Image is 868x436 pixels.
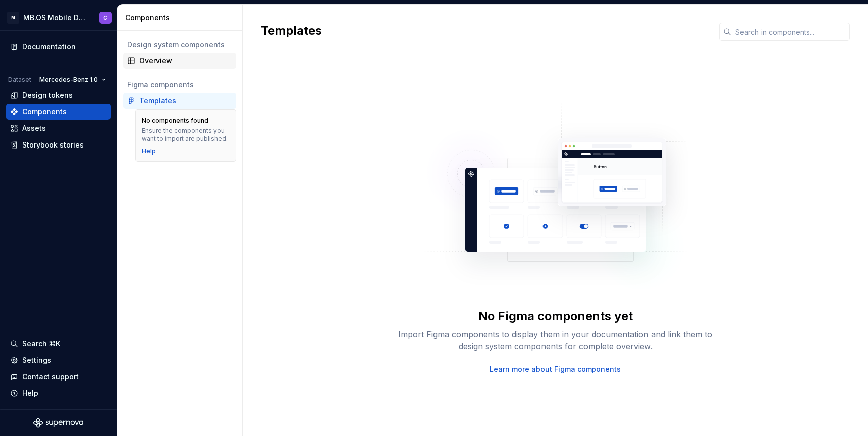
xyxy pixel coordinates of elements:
[125,13,238,23] div: Components
[6,39,111,55] a: Documentation
[261,23,707,39] h2: Templates
[139,56,232,66] div: Overview
[6,352,111,368] a: Settings
[103,14,107,22] div: C
[123,53,236,69] a: Overview
[33,418,83,428] svg: Supernova Logo
[22,107,67,117] div: Components
[6,137,111,153] a: Storybook stories
[731,23,850,41] input: Search in components...
[35,73,111,87] button: Mercedes-Benz 1.0
[22,372,79,382] div: Contact support
[23,13,87,23] div: MB.OS Mobile Design System
[6,120,111,136] a: Assets
[22,42,76,52] div: Documentation
[142,117,208,125] div: No components found
[490,364,621,374] a: Learn more about Figma components
[22,388,38,398] div: Help
[22,140,84,150] div: Storybook stories
[39,76,98,84] span: Mercedes-Benz 1.0
[22,339,60,349] div: Search ⌘K
[478,308,633,324] div: No Figma components yet
[22,355,51,365] div: Settings
[7,12,19,24] div: M
[8,76,31,84] div: Dataset
[6,87,111,103] a: Design tokens
[395,328,716,352] div: Import Figma components to display them in your documentation and link them to design system comp...
[142,147,156,155] a: Help
[22,123,46,133] div: Assets
[6,385,111,401] button: Help
[142,127,230,143] div: Ensure the components you want to import are published.
[6,336,111,352] button: Search ⌘K
[6,369,111,385] button: Contact support
[127,40,232,50] div: Design system components
[22,90,73,100] div: Design tokens
[2,7,115,28] button: MMB.OS Mobile Design SystemC
[139,96,176,106] div: Templates
[6,104,111,120] a: Components
[123,93,236,109] a: Templates
[127,80,232,90] div: Figma components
